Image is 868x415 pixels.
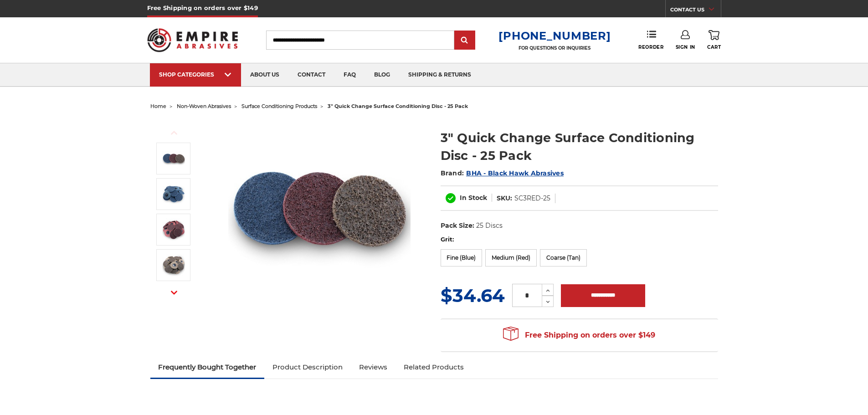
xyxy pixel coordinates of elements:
[514,194,550,203] dd: SC3RED-25
[288,63,334,87] a: contact
[441,235,718,244] label: Grit:
[264,357,351,377] a: Product Description
[328,103,468,109] span: 3" quick change surface conditioning disc - 25 pack
[460,194,487,202] span: In Stock
[395,357,472,377] a: Related Products
[476,221,503,231] dd: 25 Discs
[150,103,166,109] a: home
[498,45,611,51] p: FOR QUESTIONS OR INQUIRIES
[466,169,564,177] a: BHA - Black Hawk Abrasives
[241,63,288,87] a: about us
[670,5,721,17] a: CONTACT US
[441,284,505,307] span: $34.64
[228,119,411,302] img: 3-inch surface conditioning quick change disc by Black Hawk Abrasives
[498,29,611,42] a: [PHONE_NUMBER]
[503,326,655,344] span: Free Shipping on orders over $149
[456,31,474,50] input: Submit
[441,169,464,177] span: Brand:
[676,44,695,50] span: Sign In
[162,218,185,241] img: 3-inch medium red surface conditioning quick change disc for versatile metalwork, 25 pack
[150,357,265,377] a: Frequently Bought Together
[351,357,395,377] a: Reviews
[177,103,231,109] a: non-woven abrasives
[162,254,185,277] img: 3-inch coarse tan surface conditioning quick change disc for light finishing tasks, 25 pack
[497,194,512,203] dt: SKU:
[147,22,238,58] img: Empire Abrasives
[638,30,663,50] a: Reorder
[163,123,185,143] button: Previous
[163,283,185,302] button: Next
[399,63,480,87] a: shipping & returns
[334,63,365,87] a: faq
[707,44,721,50] span: Cart
[707,30,721,50] a: Cart
[441,129,718,164] h1: 3" Quick Change Surface Conditioning Disc - 25 Pack
[162,183,185,205] img: 3-inch fine blue surface conditioning quick change disc for metal finishing, 25 pack
[241,103,317,109] a: surface conditioning products
[638,44,663,50] span: Reorder
[441,221,474,231] dt: Pack Size:
[365,63,399,87] a: blog
[159,71,232,78] div: SHOP CATEGORIES
[162,147,185,170] img: 3-inch surface conditioning quick change disc by Black Hawk Abrasives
